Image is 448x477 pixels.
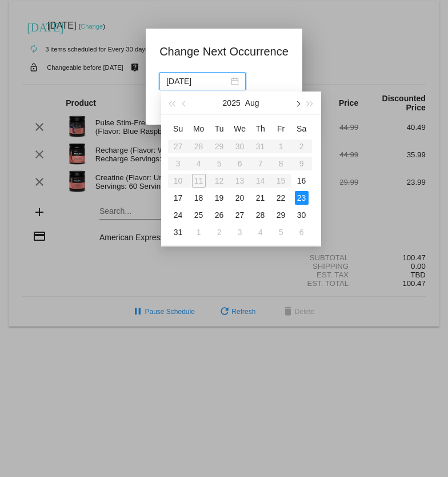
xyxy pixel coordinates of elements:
[291,189,312,206] td: 8/23/2025
[291,224,312,241] td: 9/6/2025
[250,120,271,138] th: Thu
[178,92,191,114] button: Previous month (PageUp)
[171,191,185,205] div: 17
[230,224,250,241] td: 9/3/2025
[189,206,209,224] td: 8/25/2025
[168,206,189,224] td: 8/24/2025
[295,191,309,205] div: 23
[189,120,209,138] th: Mon
[230,120,250,138] th: Wed
[209,224,230,241] td: 9/2/2025
[271,206,291,224] td: 8/29/2025
[171,225,185,239] div: 31
[192,191,206,205] div: 18
[274,208,288,222] div: 29
[291,172,312,189] td: 8/16/2025
[189,224,209,241] td: 9/1/2025
[291,206,312,224] td: 8/30/2025
[209,120,230,138] th: Tue
[254,208,267,222] div: 28
[213,191,226,205] div: 19
[168,224,189,241] td: 8/31/2025
[271,224,291,241] td: 9/5/2025
[271,189,291,206] td: 8/22/2025
[213,225,226,239] div: 2
[189,189,209,206] td: 8/18/2025
[295,174,309,188] div: 16
[192,225,206,239] div: 1
[166,92,178,114] button: Last year (Control + left)
[291,120,312,138] th: Sat
[168,120,189,138] th: Sun
[233,191,247,205] div: 20
[159,97,210,118] button: Update
[250,189,271,206] td: 8/21/2025
[274,225,288,239] div: 5
[230,189,250,206] td: 8/20/2025
[168,189,189,206] td: 8/17/2025
[230,206,250,224] td: 8/27/2025
[159,42,289,61] h1: Change Next Occurrence
[303,92,316,114] button: Next year (Control + right)
[209,206,230,224] td: 8/26/2025
[192,208,206,222] div: 25
[274,191,288,205] div: 22
[209,189,230,206] td: 8/19/2025
[250,206,271,224] td: 8/28/2025
[171,208,185,222] div: 24
[271,120,291,138] th: Fri
[233,225,247,239] div: 3
[213,208,226,222] div: 26
[223,92,241,114] button: 2025
[254,191,267,205] div: 21
[295,208,309,222] div: 30
[250,224,271,241] td: 9/4/2025
[245,92,259,114] button: Aug
[233,208,247,222] div: 27
[254,225,267,239] div: 4
[291,92,303,114] button: Next month (PageDown)
[166,75,229,88] input: Select date
[295,225,309,239] div: 6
